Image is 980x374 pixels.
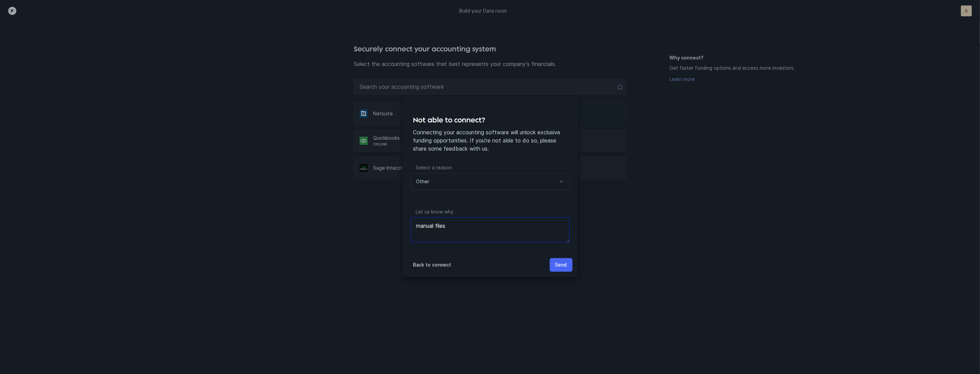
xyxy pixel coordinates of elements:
button: Back to connect [408,258,457,272]
p: Let us know why [411,208,570,217]
p: Connecting your accounting software will unlock exclusive funding opportunities. If you're not ab... [413,128,567,153]
p: Send [555,261,567,269]
p: Other [416,177,430,186]
p: Back to connect [413,261,451,269]
textarea: manual files [411,217,570,242]
button: Send [550,258,572,272]
p: Select a reason [411,164,570,173]
h4: Not able to connect? [413,115,567,125]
